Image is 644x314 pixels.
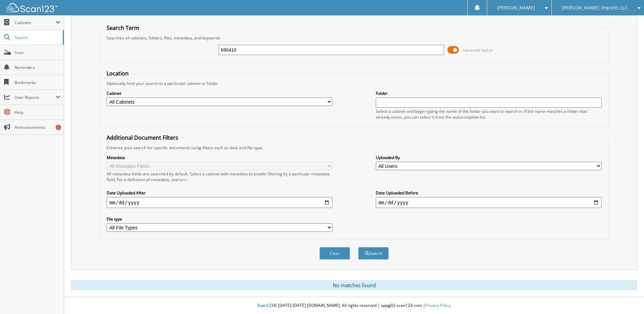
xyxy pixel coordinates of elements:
[64,297,644,314] div: © [DATE]-[DATE] [DOMAIN_NAME]. All rights reserved | appg02-scan123-com |
[107,197,332,208] input: start
[497,6,535,10] span: [PERSON_NAME]
[107,190,332,196] label: Date Uploaded After
[103,35,605,41] div: Searches all cabinets, folders, files, metadata, and keywords
[376,108,602,120] div: Select a cabinet and begin typing the name of the folder you want to search in. If the name match...
[71,280,637,290] div: No matches found
[107,155,332,160] label: Metadata
[425,302,451,308] a: Privacy Policy
[15,80,60,85] span: Bookmarks
[178,177,187,182] a: here
[15,35,59,40] span: Search
[463,48,493,53] span: Advanced Search
[257,302,274,308] span: Scan123
[107,171,332,182] div: All metadata fields are searched by default. Select a cabinet with metadata to enable filtering b...
[15,20,56,25] span: Cabinets
[103,81,605,86] div: Optionally limit your search to a particular cabinet or folder
[358,247,389,260] button: Search
[376,197,602,208] input: end
[56,125,61,130] div: 5
[15,124,60,130] span: Announcements
[15,65,60,70] span: Reminders
[610,281,644,314] iframe: Chat Widget
[562,6,628,10] span: [PERSON_NAME] Imports LLC
[103,70,132,77] legend: Location
[376,190,602,196] label: Date Uploaded Before
[107,216,332,222] label: File type
[376,155,602,160] label: Uploaded By
[15,50,60,55] span: Scan
[15,109,60,115] span: Help
[15,94,56,100] span: User Reports
[107,90,332,96] label: Cabinet
[103,134,182,141] legend: Additional Document Filters
[103,145,605,151] div: Enhance your search for specific documents using filters such as date and file type.
[103,24,143,32] legend: Search Term
[319,247,350,260] button: Clear
[376,90,602,96] label: Folder
[7,3,58,12] img: scan123-logo-white.svg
